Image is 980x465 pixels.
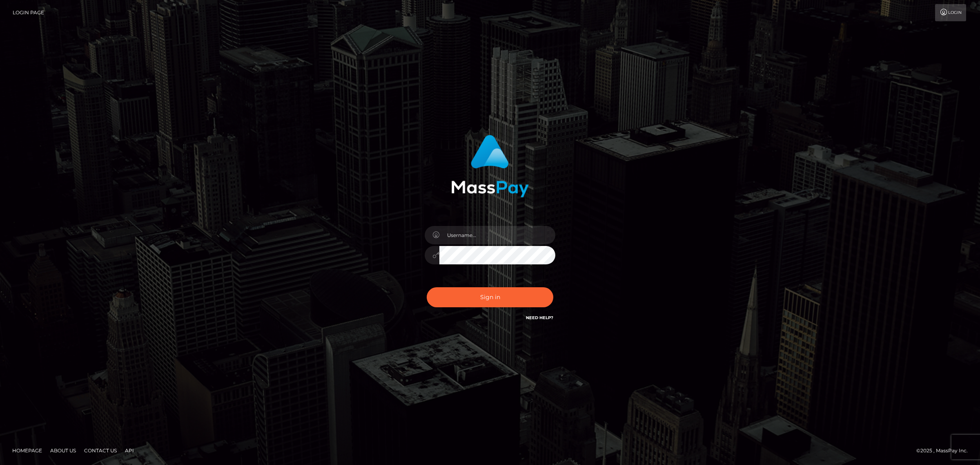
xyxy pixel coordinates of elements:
a: Contact Us [81,444,120,457]
input: Username... [439,226,555,244]
div: © 2025 , MassPay Inc. [916,446,974,455]
a: About Us [47,444,79,457]
a: Login [935,4,966,21]
a: Need Help? [526,315,553,320]
button: Sign in [427,287,553,307]
a: API [122,444,137,457]
a: Homepage [9,444,45,457]
img: MassPay Login [451,135,529,197]
a: Login Page [13,4,44,21]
